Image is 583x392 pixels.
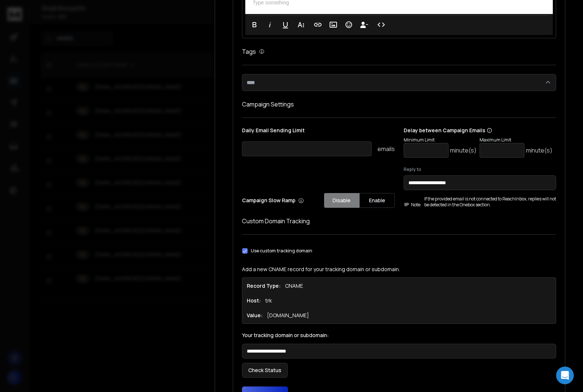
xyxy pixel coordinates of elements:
p: Add a new CNAME record for your tracking domain or subdomain. [242,266,556,273]
button: Check Status [242,363,288,378]
p: Campaign Slow Ramp [242,197,304,204]
button: Insert Unsubscribe Link [357,17,371,32]
p: Minimum Limit [404,137,477,143]
div: Open Intercom Messenger [556,367,574,384]
p: minute(s) [526,146,552,155]
p: Maximum Limit [480,137,552,143]
button: Insert Image (Ctrl+P) [326,17,340,32]
p: CNAME [285,282,303,290]
h1: Value: [247,312,263,319]
p: Delay between Campaign Emails [404,127,552,134]
p: trk [265,297,272,304]
h1: Custom Domain Tracking [242,217,556,225]
h1: Record Type: [247,282,281,290]
button: Emoticons [342,17,356,32]
button: Enable [359,193,395,208]
h1: Campaign Settings [242,100,556,109]
button: Bold (Ctrl+B) [247,17,261,32]
button: Disable [324,193,359,208]
h1: Tags [242,47,256,56]
div: If the provided email is not connected to ReachInbox, replies will not be detected in the Onebox ... [404,196,556,208]
p: [DOMAIN_NAME] [267,312,309,319]
button: Underline (Ctrl+U) [278,17,292,32]
p: Daily Email Sending Limit [242,127,395,137]
button: More Text [294,17,308,32]
h1: Host: [247,297,261,304]
label: Your tracking domain or subdomain: [242,333,556,338]
button: Insert Link (Ctrl+K) [311,17,325,32]
p: emails [377,144,395,153]
button: Italic (Ctrl+I) [263,17,277,32]
p: minute(s) [450,146,477,155]
label: Reply to [404,167,556,172]
span: Note: [404,202,421,208]
label: Use custom tracking domain [251,248,312,254]
button: Code View [374,17,388,32]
